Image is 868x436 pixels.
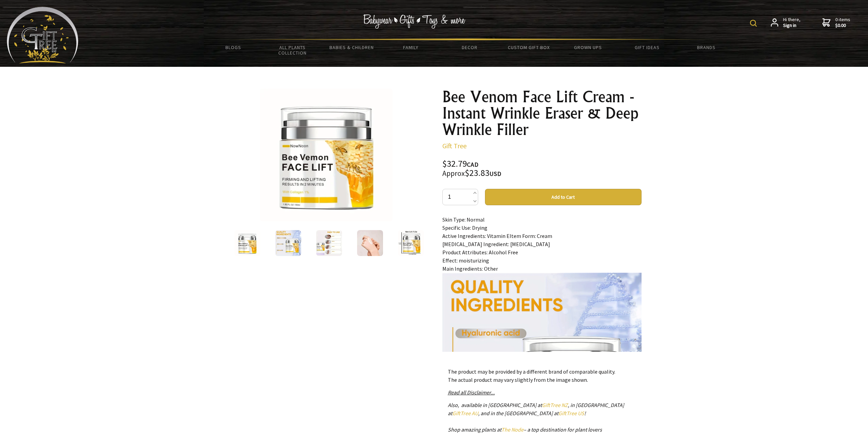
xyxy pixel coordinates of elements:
[452,410,478,417] a: GiftTree AU
[322,40,381,55] a: Babies & Children
[381,40,440,55] a: Family
[260,89,393,221] img: Bee Venom Face Lift Cream - Instant Wrinkle Eraser & Deep Wrinkle Filler
[316,230,342,256] img: Bee Venom Face Lift Cream - Instant Wrinkle Eraser & Deep Wrinkle Filler
[558,410,584,417] a: GiftTree US
[357,230,383,256] img: Bee Venom Face Lift Cream - Instant Wrinkle Eraser & Deep Wrinkle Filler
[442,215,642,352] div: Skin Type: Normal Specific Use: Drying Active Ingredients: Vitamin EItem Form: Cream [MEDICAL_DAT...
[822,17,850,29] a: 0 items$0.00
[263,40,322,60] a: All Plants Collection
[558,40,617,55] a: Grown Ups
[442,169,465,178] small: Approx
[771,17,800,29] a: Hi there,Sign in
[448,402,624,433] em: Also, available in [GEOGRAPHIC_DATA] at , in [GEOGRAPHIC_DATA] at , and in the [GEOGRAPHIC_DATA] ...
[677,40,736,55] a: Brands
[442,89,642,138] h1: Bee Venom Face Lift Cream - Instant Wrinkle Eraser & Deep Wrinkle Filler
[442,141,467,150] a: Gift Tree
[542,402,568,408] a: GiftTree NZ
[234,230,260,256] img: Bee Venom Face Lift Cream - Instant Wrinkle Eraser & Deep Wrinkle Filler
[835,16,850,29] span: 0 items
[783,22,800,29] strong: Sign in
[489,170,501,178] span: USD
[835,22,850,29] strong: $0.00
[783,17,800,29] span: Hi there,
[442,160,642,178] div: $32.79 $23.83
[440,40,499,55] a: Decor
[7,7,78,63] img: Babyware - Gifts - Toys and more...
[485,189,642,205] button: Add to Cart
[363,14,466,29] img: Babywear - Gifts - Toys & more
[398,230,424,256] img: Bee Venom Face Lift Cream - Instant Wrinkle Eraser & Deep Wrinkle Filler
[204,40,263,55] a: BLOGS
[501,426,524,433] a: The Node
[448,367,636,384] p: The product may be provided by a different brand of comparable quality. The actual product may va...
[467,161,479,168] span: CAD
[275,230,301,256] img: Bee Venom Face Lift Cream - Instant Wrinkle Eraser & Deep Wrinkle Filler
[448,389,495,396] a: Read all Disclaimer...
[499,40,558,55] a: Custom Gift Box
[750,20,757,27] img: product search
[618,40,677,55] a: Gift Ideas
